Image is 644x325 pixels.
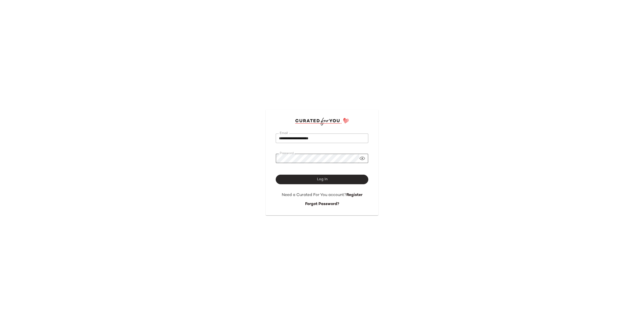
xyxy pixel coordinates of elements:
[316,177,327,181] span: Log In
[282,193,346,197] span: Need a Curated For You account?
[305,202,339,206] a: Forgot Password?
[276,175,368,184] button: Log In
[295,118,349,125] img: cfy_login_logo.DGdB1djN.svg
[346,193,363,197] a: Register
